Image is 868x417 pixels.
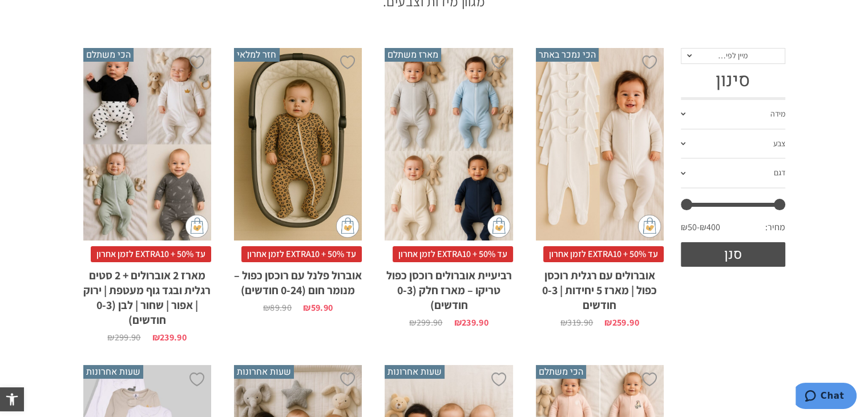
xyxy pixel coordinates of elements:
[385,365,445,379] span: שעות אחרונות
[234,365,294,379] span: שעות אחרונות
[263,302,292,314] bdi: 89.90
[536,262,664,312] h2: אוברולים עם רגלית רוכסן כפול | מארז 5 יחידות | 0-3 חודשים
[409,316,442,328] bdi: 299.90
[152,331,160,343] span: ₪
[681,218,785,242] div: מחיר: —
[681,159,785,189] a: דגם
[796,383,857,411] iframe: Opens a widget where you can chat to one of our agents
[83,48,134,62] span: הכי משתלם
[718,50,748,61] span: מיין לפי…
[487,215,510,238] img: cat-mini-atc.png
[638,215,661,238] img: cat-mini-atc.png
[152,331,187,343] bdi: 239.90
[536,48,664,327] a: הכי נמכר באתר אוברולים עם רגלית רוכסן כפול | מארז 5 יחידות | 0-3 חודשים עד 50% + EXTRA10 לזמן אחר...
[543,246,664,262] span: עד 50% + EXTRA10 לזמן אחרון
[385,262,512,312] h2: רביעיית אוברולים רוכסן כפול טריקו – מארז חלק (0-3 חודשים)
[234,262,362,298] h2: אוברול פלנל עם רוכסן כפול – מנומר חום (0-24 חודשים)
[234,48,362,312] a: חזר למלאי אוברול פלנל עם רוכסן כפול - מנומר חום (0-24 חודשים) עד 50% + EXTRA10 לזמן אחרוןאוברול פ...
[185,215,208,238] img: cat-mini-atc.png
[700,221,720,234] span: ₪400
[107,331,140,343] bdi: 299.90
[385,48,441,62] span: מארז משתלם
[681,100,785,130] a: מידה
[681,70,785,91] h3: סינון
[560,316,593,328] bdi: 319.90
[454,316,488,328] bdi: 239.90
[303,302,333,314] bdi: 59.90
[385,48,512,327] a: מארז משתלם רביעיית אוברולים רוכסן כפול טריקו - מארז חלק (0-3 חודשים) עד 50% + EXTRA10 לזמן אחרוןר...
[336,215,359,238] img: cat-mini-atc.png
[263,302,270,314] span: ₪
[681,221,700,234] span: ₪50
[681,130,785,159] a: צבע
[83,365,143,379] span: שעות אחרונות
[107,331,114,343] span: ₪
[454,316,461,328] span: ₪
[91,246,211,262] span: עד 50% + EXTRA10 לזמן אחרון
[83,262,211,327] h2: מארז 2 אוברולים + 2 סטים רגלית ובגד גוף מעטפת | ירוק | אפור | שחור | לבן (0-3 חודשים)
[560,316,567,328] span: ₪
[393,246,513,262] span: עד 50% + EXTRA10 לזמן אחרון
[83,48,211,342] a: הכי משתלם מארז 2 אוברולים + 2 סטים רגלית ובגד גוף מעטפת | ירוק | אפור | שחור | לבן (0-3 חודשים) ע...
[536,48,599,62] span: הכי נמכר באתר
[681,242,785,267] button: סנן
[604,316,612,328] span: ₪
[303,302,310,314] span: ₪
[234,48,280,62] span: חזר למלאי
[604,316,639,328] bdi: 259.90
[241,246,362,262] span: עד 50% + EXTRA10 לזמן אחרון
[536,365,586,379] span: הכי משתלם
[409,316,416,328] span: ₪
